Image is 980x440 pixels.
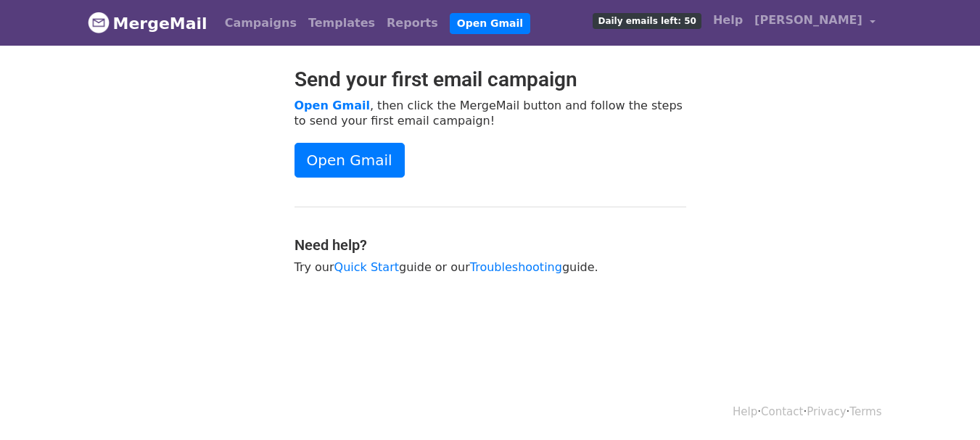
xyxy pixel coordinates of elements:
[754,12,862,29] span: [PERSON_NAME]
[88,8,207,38] a: MergeMail
[593,13,701,29] span: Daily emails left: 50
[295,143,405,178] a: Open Gmail
[761,405,803,418] a: Contact
[733,405,757,418] a: Help
[295,67,686,92] h2: Send your first email campaign
[707,6,749,35] a: Help
[749,6,881,40] a: [PERSON_NAME]
[295,236,686,254] h4: Need help?
[295,98,686,128] p: , then click the MergeMail button and follow the steps to send your first email campaign!
[295,260,686,275] p: Try our guide or our guide.
[450,13,530,34] a: Open Gmail
[587,6,707,35] a: Daily emails left: 50
[334,260,399,274] a: Quick Start
[302,9,381,38] a: Templates
[219,9,302,38] a: Campaigns
[470,260,562,274] a: Troubleshooting
[295,99,370,112] a: Open Gmail
[849,405,881,418] a: Terms
[88,12,110,33] img: MergeMail logo
[381,9,444,38] a: Reports
[907,370,980,440] iframe: Chat Widget
[807,405,846,418] a: Privacy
